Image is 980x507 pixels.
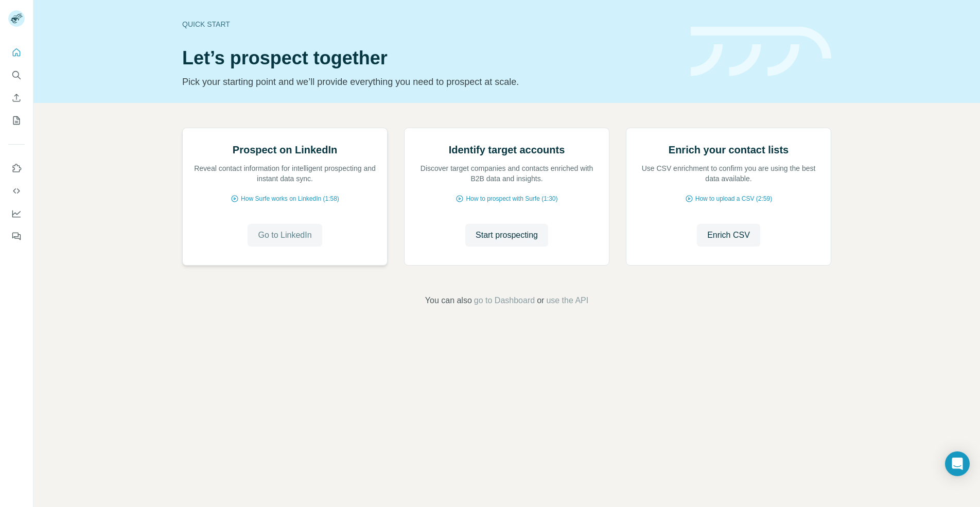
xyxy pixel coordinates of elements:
[248,224,322,247] button: Go to LinkedIn
[8,182,25,200] button: Use Surfe API
[476,229,538,241] span: Start prospecting
[258,229,311,241] span: Go to LinkedIn
[945,451,970,476] div: Open Intercom Messenger
[425,294,472,307] span: You can also
[8,66,25,84] button: Search
[193,163,377,184] p: Reveal contact information for intelligent prospecting and instant data sync.
[695,194,772,203] span: How to upload a CSV (2:59)
[8,89,25,107] button: Enrich CSV
[415,163,599,184] p: Discover target companies and contacts enriched with B2B data and insights.
[182,19,678,29] div: Quick start
[637,163,820,184] p: Use CSV enrichment to confirm you are using the best data available.
[465,224,548,247] button: Start prospecting
[8,111,25,130] button: My lists
[241,194,339,203] span: How Surfe works on LinkedIn (1:58)
[669,143,789,157] h2: Enrich your contact lists
[182,48,678,68] h1: Let’s prospect together
[707,229,750,241] span: Enrich CSV
[8,159,25,178] button: Use Surfe on LinkedIn
[8,227,25,246] button: Feedback
[691,27,831,77] img: banner
[474,294,535,307] button: go to Dashboard
[233,143,337,157] h2: Prospect on LinkedIn
[466,194,557,203] span: How to prospect with Surfe (1:30)
[537,294,544,307] span: or
[449,143,565,157] h2: Identify target accounts
[697,224,760,247] button: Enrich CSV
[8,204,25,223] button: Dashboard
[546,294,588,307] button: use the API
[182,75,678,89] p: Pick your starting point and we’ll provide everything you need to prospect at scale.
[8,43,25,62] button: Quick start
